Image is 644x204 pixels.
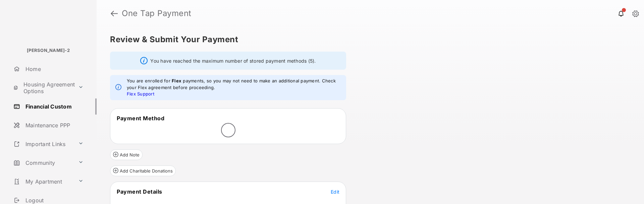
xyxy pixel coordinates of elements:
span: Payment Details [117,188,162,195]
a: My Apartment [11,174,75,190]
button: Edit [331,188,339,195]
a: Housing Agreement Options [11,80,75,96]
p: [PERSON_NAME]-2 [27,47,70,54]
em: You are enrolled for payments, so you may not need to make an additional payment. Check your Flex... [127,78,341,97]
button: Add Note [110,149,143,160]
a: Community [11,155,75,171]
a: Important Links [11,136,75,152]
span: Edit [331,189,339,195]
div: You have reached the maximum number of stored payment methods (5). [110,52,346,70]
a: Flex Support [127,91,154,96]
h5: Review & Submit Your Payment [110,36,625,44]
strong: Flex [172,78,181,83]
a: Maintenance PPP [11,117,97,133]
a: Home [11,61,97,77]
a: Financial Custom [11,98,97,115]
strong: One Tap Payment [122,9,192,17]
span: Payment Method [117,115,164,122]
button: Add Charitable Donations [110,165,176,176]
